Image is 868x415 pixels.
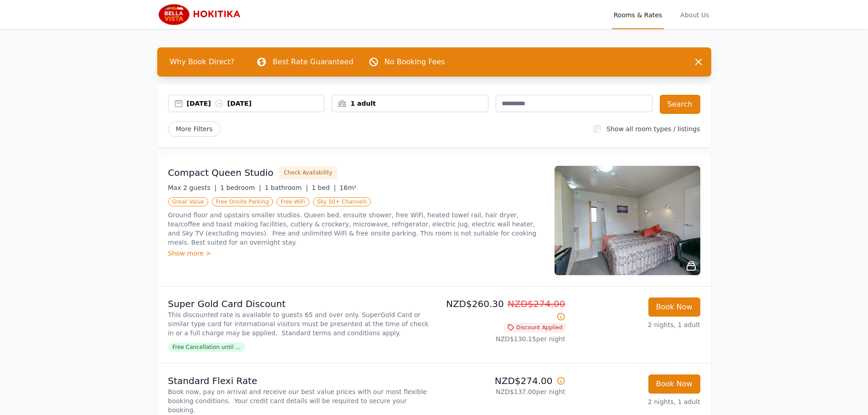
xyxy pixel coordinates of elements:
[168,310,431,338] p: This discounted rate is available to guests 65 and over only. SuperGold Card or similar type card...
[168,210,544,247] p: Ground floor and upstairs smaller studios. Queen bed, ensuite shower, free WiFi, heated towel rai...
[277,197,309,206] span: Free WiFi
[332,99,488,108] div: 1 adult
[385,56,445,67] p: No Booking Fees
[168,387,431,415] p: Book now, pay on arrival and receive our best value prices with our most flexible booking conditi...
[508,298,565,309] span: NZD$274.00
[339,184,356,191] span: 16m²
[573,397,700,406] p: 2 nights, 1 adult
[606,125,700,133] label: Show all room types / listings
[168,297,431,310] p: Super Gold Card Discount
[504,323,565,332] span: Discount Applied
[168,374,431,387] p: Standard Flexi Rate
[168,121,221,137] span: More Filters
[313,197,371,206] span: Sky 50+ Channels
[272,56,353,67] p: Best Rate Guaranteed
[168,184,217,191] span: Max 2 guests |
[168,249,544,258] div: Show more >
[573,320,700,329] p: 2 nights, 1 adult
[438,387,565,396] p: NZD$137.00 per night
[438,297,565,323] p: NZD$260.30
[163,53,242,71] span: Why Book Direct?
[265,184,308,191] span: 1 bathroom |
[168,197,208,206] span: Great Value
[187,99,324,108] div: [DATE] [DATE]
[312,184,336,191] span: 1 bed |
[279,166,337,179] button: Check Availability
[168,343,245,352] span: Free Cancellation until ...
[157,4,245,26] img: Bella Vista Hokitika
[438,374,565,387] p: NZD$274.00
[648,297,700,317] button: Book Now
[220,184,261,191] span: 1 bedroom |
[648,374,700,394] button: Book Now
[212,197,273,206] span: Free Onsite Parking
[168,166,274,179] h3: Compact Queen Studio
[438,334,565,343] p: NZD$130.15 per night
[660,95,700,114] button: Search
